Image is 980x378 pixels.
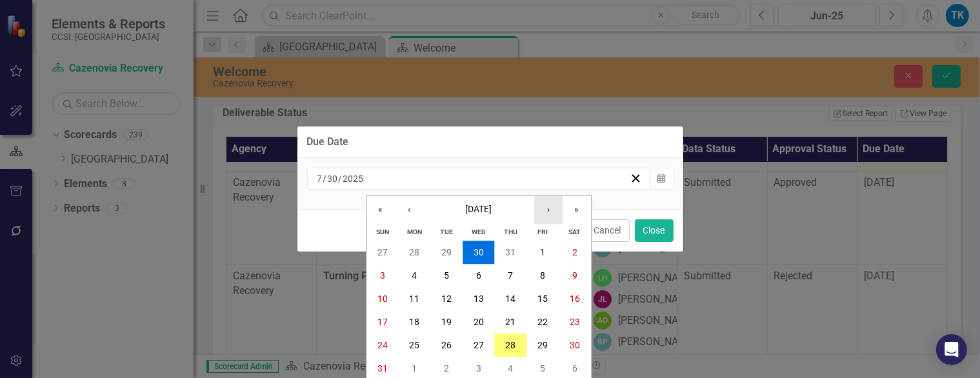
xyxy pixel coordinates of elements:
abbr: August 14, 2025 [506,294,516,304]
button: August 18, 2025 [399,311,431,334]
abbr: Thursday [504,228,517,237]
button: August 25, 2025 [399,334,431,357]
abbr: Friday [537,228,548,237]
button: August 24, 2025 [366,334,399,357]
abbr: September 5, 2025 [540,364,545,374]
button: August 6, 2025 [463,264,495,288]
button: July 31, 2025 [495,241,527,264]
button: August 28, 2025 [495,334,527,357]
button: August 19, 2025 [430,311,463,334]
abbr: August 18, 2025 [409,317,419,328]
button: Cancel [586,219,630,242]
span: [DATE] [465,204,492,215]
abbr: August 16, 2025 [570,294,580,304]
abbr: August 20, 2025 [474,317,484,328]
abbr: September 2, 2025 [444,364,449,374]
button: August 13, 2025 [463,288,495,311]
abbr: Sunday [376,228,389,237]
abbr: August 3, 2025 [380,271,385,281]
button: August 27, 2025 [463,334,495,357]
button: July 28, 2025 [399,241,431,264]
abbr: August 10, 2025 [377,294,388,304]
abbr: August 13, 2025 [474,294,484,304]
button: August 26, 2025 [430,334,463,357]
abbr: August 9, 2025 [572,271,577,281]
button: August 23, 2025 [559,311,591,334]
button: « [366,196,395,224]
button: August 16, 2025 [559,288,591,311]
button: August 12, 2025 [430,288,463,311]
abbr: August 11, 2025 [409,294,419,304]
abbr: August 26, 2025 [441,341,452,351]
button: August 17, 2025 [366,311,399,334]
abbr: August 4, 2025 [412,271,417,281]
div: Due Date [307,136,349,148]
abbr: August 12, 2025 [441,294,452,304]
button: » [563,196,591,224]
button: August 3, 2025 [366,264,399,288]
abbr: July 29, 2025 [441,248,452,258]
abbr: July 28, 2025 [409,248,419,258]
abbr: August 21, 2025 [506,317,516,328]
abbr: August 19, 2025 [441,317,452,328]
abbr: August 28, 2025 [506,341,516,351]
button: August 14, 2025 [495,288,527,311]
abbr: September 4, 2025 [508,364,514,374]
button: [DATE] [423,196,534,224]
button: August 8, 2025 [526,264,559,288]
abbr: August 22, 2025 [537,317,548,328]
abbr: August 2, 2025 [572,248,577,258]
abbr: August 24, 2025 [377,341,388,351]
button: August 29, 2025 [526,334,559,357]
abbr: August 1, 2025 [540,248,545,258]
button: August 4, 2025 [399,264,431,288]
button: July 27, 2025 [366,241,399,264]
abbr: August 23, 2025 [570,317,580,328]
button: ‹ [395,196,423,224]
button: July 29, 2025 [430,241,463,264]
abbr: August 7, 2025 [508,271,514,281]
span: / [339,173,343,184]
abbr: August 8, 2025 [540,271,545,281]
button: August 2, 2025 [559,241,591,264]
button: August 21, 2025 [495,311,527,334]
button: August 11, 2025 [399,288,431,311]
abbr: August 17, 2025 [377,317,388,328]
button: August 30, 2025 [559,334,591,357]
input: mm [317,172,323,185]
button: August 1, 2025 [526,241,559,264]
abbr: Wednesday [472,228,486,237]
abbr: August 25, 2025 [409,341,419,351]
span: / [323,173,327,184]
abbr: July 31, 2025 [506,248,516,258]
abbr: September 3, 2025 [476,364,481,374]
input: dd [327,172,339,185]
button: August 9, 2025 [559,264,591,288]
button: July 30, 2025 [463,241,495,264]
abbr: August 6, 2025 [476,271,481,281]
button: August 22, 2025 [526,311,559,334]
abbr: Tuesday [440,228,453,237]
div: Open Intercom Messenger [936,334,967,365]
button: August 5, 2025 [430,264,463,288]
input: yyyy [343,172,365,185]
abbr: September 6, 2025 [572,364,577,374]
abbr: August 30, 2025 [570,341,580,351]
abbr: August 31, 2025 [377,364,388,374]
abbr: August 29, 2025 [537,341,548,351]
button: › [534,196,563,224]
button: Close [635,219,674,242]
abbr: July 27, 2025 [377,248,388,258]
abbr: Monday [407,228,422,237]
abbr: Saturday [568,228,581,237]
button: August 15, 2025 [526,288,559,311]
abbr: August 5, 2025 [444,271,449,281]
button: August 7, 2025 [495,264,527,288]
abbr: July 30, 2025 [474,248,484,258]
button: August 10, 2025 [366,288,399,311]
button: August 20, 2025 [463,311,495,334]
abbr: September 1, 2025 [412,364,417,374]
abbr: August 15, 2025 [537,294,548,304]
abbr: August 27, 2025 [474,341,484,351]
